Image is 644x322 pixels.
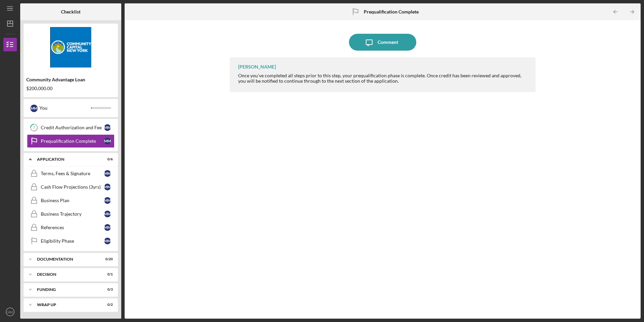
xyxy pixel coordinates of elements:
[37,157,96,161] div: Application
[104,124,111,131] div: M M
[349,34,416,51] button: Comment
[41,125,104,130] div: Credit Authorization and Fee
[41,138,104,144] div: Prequalification Complete
[41,211,104,217] div: Business Trajectory
[378,34,398,51] div: Comment
[104,184,111,190] div: M M
[7,310,13,314] text: MM
[37,257,96,261] div: Documentation
[3,305,17,319] button: MM
[101,288,113,292] div: 0 / 3
[41,171,104,176] div: Terms, Fees & Signature
[104,138,111,144] div: M M
[61,9,80,15] b: Checklist
[41,225,104,230] div: References
[33,126,35,130] tspan: 7
[27,121,115,134] a: 7Credit Authorization and FeeMM
[238,64,276,70] div: [PERSON_NAME]
[104,170,111,177] div: M M
[101,303,113,307] div: 0 / 2
[24,27,118,68] img: Product logo
[27,207,115,221] a: Business TrajectoryMM
[41,238,104,244] div: Eligibility Phase
[26,77,115,82] div: Community Advantage Loan
[101,157,113,161] div: 0 / 6
[104,224,111,231] div: M M
[101,272,113,276] div: 0 / 1
[104,211,111,217] div: M M
[41,184,104,190] div: Cash Flow Projections (3yrs)
[37,288,96,292] div: Funding
[27,180,115,194] a: Cash Flow Projections (3yrs)MM
[104,238,111,244] div: M M
[37,303,96,307] div: Wrap up
[27,134,115,148] a: Prequalification CompleteMM
[27,234,115,248] a: Eligibility PhaseMM
[27,167,115,180] a: Terms, Fees & SignatureMM
[364,9,419,15] b: Prequalification Complete
[101,257,113,261] div: 0 / 20
[39,102,91,114] div: You
[30,105,38,112] div: M M
[37,272,96,276] div: Decision
[26,86,115,91] div: $200,000.00
[41,198,104,203] div: Business Plan
[27,194,115,207] a: Business PlanMM
[104,197,111,204] div: M M
[27,221,115,234] a: ReferencesMM
[238,73,528,84] div: Once you've completed all steps prior to this step, your prequalification phase is complete. Once...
